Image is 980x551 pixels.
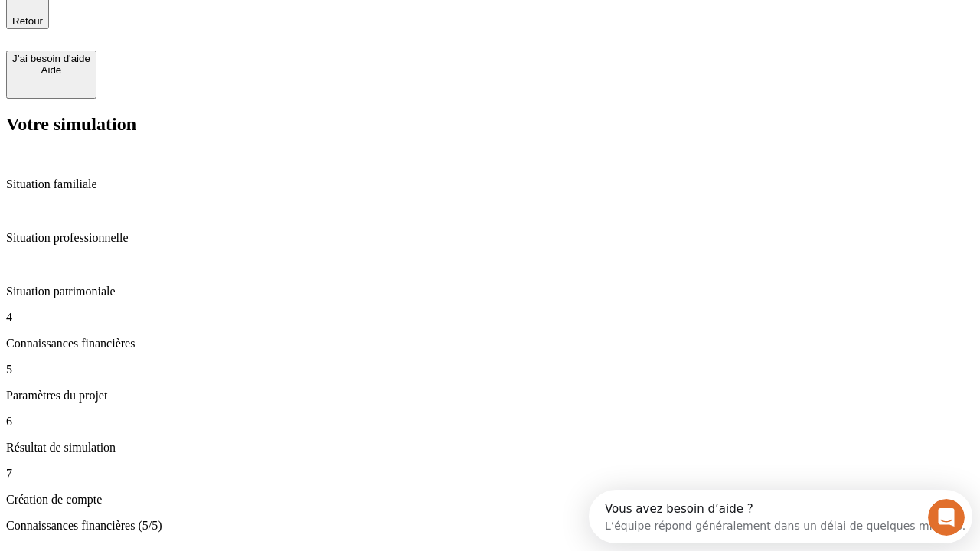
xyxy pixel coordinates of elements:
p: Situation professionnelle [6,231,974,245]
button: J’ai besoin d'aideAide [6,51,96,99]
div: J’ai besoin d'aide [12,53,90,64]
p: Création de compte [6,493,974,507]
p: 5 [6,363,974,377]
p: Situation patrimoniale [6,285,974,298]
p: Paramètres du projet [6,389,974,403]
div: L’équipe répond généralement dans un délai de quelques minutes. [16,25,377,41]
p: Résultat de simulation [6,441,974,455]
p: 7 [6,467,974,481]
iframe: Intercom live chat [928,499,965,536]
div: Aide [12,64,90,76]
p: Situation familiale [6,178,974,191]
h2: Votre simulation [6,114,974,135]
p: 6 [6,415,974,429]
div: Ouvrir le Messenger Intercom [6,6,422,48]
div: Vous avez besoin d’aide ? [16,13,377,25]
p: 4 [6,311,974,324]
p: Connaissances financières [6,337,974,350]
span: Retour [12,15,43,27]
iframe: Intercom live chat discovery launcher [589,490,972,543]
p: Connaissances financières (5/5) [6,519,974,533]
